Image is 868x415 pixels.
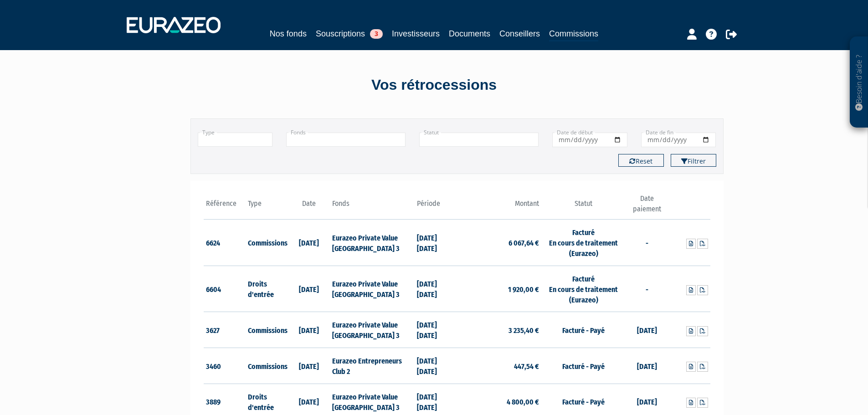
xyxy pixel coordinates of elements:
[204,266,246,312] td: 6604
[626,312,668,348] td: [DATE]
[541,312,626,348] td: Facturé - Payé
[288,348,330,384] td: [DATE]
[246,194,288,220] th: Type
[457,312,541,348] td: 3 235,40 €
[457,194,541,220] th: Montant
[288,312,330,348] td: [DATE]
[541,348,626,384] td: Facturé - Payé
[854,41,864,123] p: Besoin d'aide ?
[449,27,490,40] a: Documents
[626,220,668,266] td: -
[330,348,414,384] td: Eurazeo Entrepreneurs Club 2
[541,266,626,312] td: Facturé En cours de traitement (Eurazeo)
[330,194,414,220] th: Fonds
[541,220,626,266] td: Facturé En cours de traitement (Eurazeo)
[204,220,246,266] td: 6624
[415,266,457,312] td: [DATE] [DATE]
[618,154,664,167] button: Reset
[246,312,288,348] td: Commissions
[499,27,540,40] a: Conseillers
[626,348,668,384] td: [DATE]
[330,220,414,266] td: Eurazeo Private Value [GEOGRAPHIC_DATA] 3
[671,154,716,167] button: Filtrer
[288,220,330,266] td: [DATE]
[541,194,626,220] th: Statut
[457,348,541,384] td: 447,54 €
[288,266,330,312] td: [DATE]
[330,266,414,312] td: Eurazeo Private Value [GEOGRAPHIC_DATA] 3
[457,266,541,312] td: 1 920,00 €
[330,312,414,348] td: Eurazeo Private Value [GEOGRAPHIC_DATA] 3
[415,194,457,220] th: Période
[370,29,383,39] span: 3
[626,266,668,312] td: -
[246,348,288,384] td: Commissions
[415,348,457,384] td: [DATE] [DATE]
[457,220,541,266] td: 6 067,64 €
[270,27,307,40] a: Nos fonds
[392,27,440,40] a: Investisseurs
[204,194,246,220] th: Référence
[415,312,457,348] td: [DATE] [DATE]
[316,27,383,40] a: Souscriptions3
[246,220,288,266] td: Commissions
[127,17,221,33] img: 1732889491-logotype_eurazeo_blanc_rvb.png
[415,220,457,266] td: [DATE] [DATE]
[549,27,598,41] a: Commissions
[626,194,668,220] th: Date paiement
[175,75,694,96] div: Vos rétrocessions
[204,348,246,384] td: 3460
[288,194,330,220] th: Date
[246,266,288,312] td: Droits d'entrée
[204,312,246,348] td: 3627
